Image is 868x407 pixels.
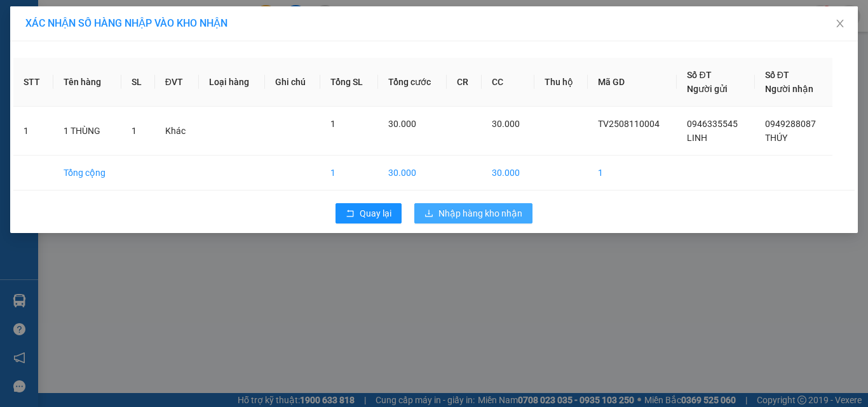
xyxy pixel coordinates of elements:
[447,58,482,107] th: CR
[414,203,532,224] button: downloadNhập hàng kho nhận
[53,58,121,107] th: Tên hàng
[53,156,121,190] td: Tổng cộng
[265,58,320,107] th: Ghi chú
[378,156,447,190] td: 30.000
[765,119,816,129] span: 0949288087
[388,119,416,129] span: 30.000
[155,107,200,156] td: Khác
[199,58,265,107] th: Loại hàng
[378,58,447,107] th: Tổng cước
[822,6,858,42] button: Close
[320,156,378,190] td: 1
[155,58,200,107] th: ĐVT
[330,119,336,129] span: 1
[765,84,813,94] span: Người nhận
[438,206,522,220] span: Nhập hàng kho nhận
[835,18,845,29] span: close
[492,119,520,129] span: 30.000
[482,58,534,107] th: CC
[687,119,738,129] span: 0946335545
[346,209,355,219] span: rollback
[687,84,728,94] span: Người gửi
[687,70,711,80] span: Số ĐT
[687,133,707,143] span: LINH
[534,58,588,107] th: Thu hộ
[588,156,677,190] td: 1
[25,17,227,29] span: XÁC NHẬN SỐ HÀNG NHẬP VÀO KHO NHẬN
[588,58,677,107] th: Mã GD
[765,70,789,80] span: Số ĐT
[765,133,787,143] span: THÚY
[482,156,534,190] td: 30.000
[598,119,660,129] span: TV2508110004
[13,58,53,107] th: STT
[13,107,53,156] td: 1
[121,58,154,107] th: SL
[320,58,378,107] th: Tổng SL
[53,107,121,156] td: 1 THÙNG
[360,206,391,220] span: Quay lại
[424,209,433,219] span: download
[132,126,137,136] span: 1
[336,203,402,224] button: rollbackQuay lại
